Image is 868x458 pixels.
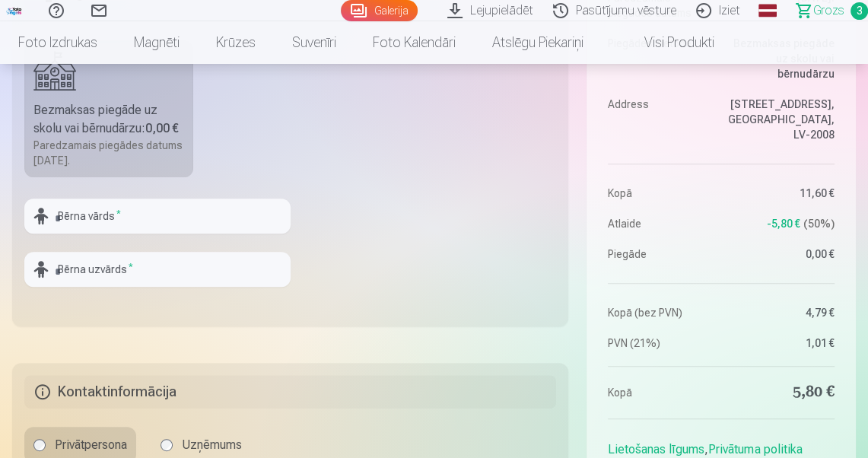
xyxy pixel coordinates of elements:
[767,216,800,231] span: -5,80 €
[851,2,868,20] span: 3
[608,442,704,456] a: Lietošanas līgums
[24,375,556,409] h5: Kontaktinformācija
[729,305,835,320] dd: 4,79 €
[608,186,714,201] dt: Kopā
[729,186,835,201] dd: 11,60 €
[198,21,274,64] a: Krūzes
[608,216,714,231] dt: Atlaide
[608,305,714,320] dt: Kopā (bez PVN)
[608,246,714,262] dt: Piegāde
[33,439,46,451] input: Privātpersona
[813,2,844,20] span: Grozs
[474,21,602,64] a: Atslēgu piekariņi
[602,21,733,64] a: Visi produkti
[729,97,835,142] dd: [STREET_ADDRESS], [GEOGRAPHIC_DATA], LV-2008
[33,101,184,138] div: Bezmaksas piegāde uz skolu vai bērnudārzu :
[729,246,835,262] dd: 0,00 €
[803,216,835,231] span: 50 %
[6,6,23,15] img: /fa3
[729,336,835,351] dd: 1,01 €
[608,336,714,351] dt: PVN (21%)
[145,121,179,135] b: 0,00 €
[708,442,802,456] a: Privātuma politika
[729,382,835,403] dd: 5,80 €
[116,21,198,64] a: Magnēti
[355,21,474,64] a: Foto kalendāri
[274,21,355,64] a: Suvenīri
[608,97,714,142] dt: Address
[608,382,714,403] dt: Kopā
[161,439,173,451] input: Uzņēmums
[33,138,184,168] div: Paredzamais piegādes datums [DATE].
